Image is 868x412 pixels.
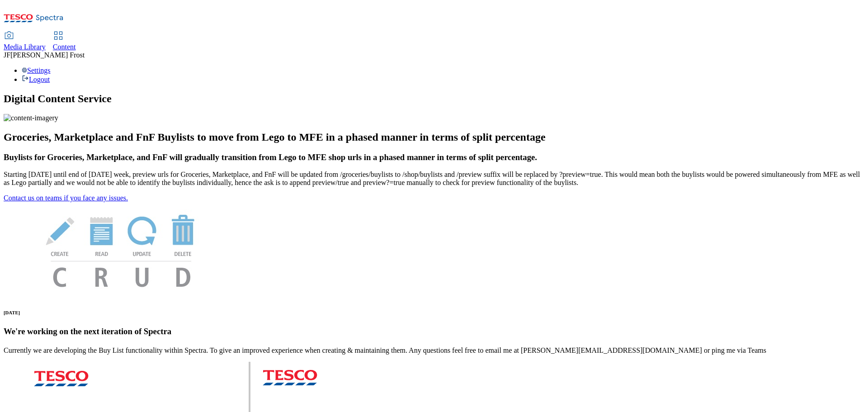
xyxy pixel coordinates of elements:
p: Currently we are developing the Buy List functionality within Spectra. To give an improved experi... [4,346,864,355]
h1: Digital Content Service [4,93,864,105]
span: [PERSON_NAME] Frost [10,51,85,59]
a: Content [53,32,76,51]
a: Logout [22,76,50,83]
a: Media Library [4,32,46,51]
a: Settings [22,66,51,74]
span: Media Library [4,43,46,51]
span: Content [53,43,76,51]
h3: We're working on the next iteration of Spectra [4,327,864,336]
img: News Image [4,202,239,297]
h3: Buylists for Groceries, Marketplace, and FnF will gradually transition from Lego to MFE shop urls... [4,152,864,162]
a: Contact us on teams if you face any issues. [4,194,128,202]
p: Starting [DATE] until end of [DATE] week, preview urls for Groceries, Marketplace, and FnF will b... [4,170,864,187]
h2: Groceries, Marketplace and FnF Buylists to move from Lego to MFE in a phased manner in terms of s... [4,131,864,143]
h6: [DATE] [4,310,864,315]
span: JF [4,51,10,59]
img: content-imagery [4,114,58,122]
